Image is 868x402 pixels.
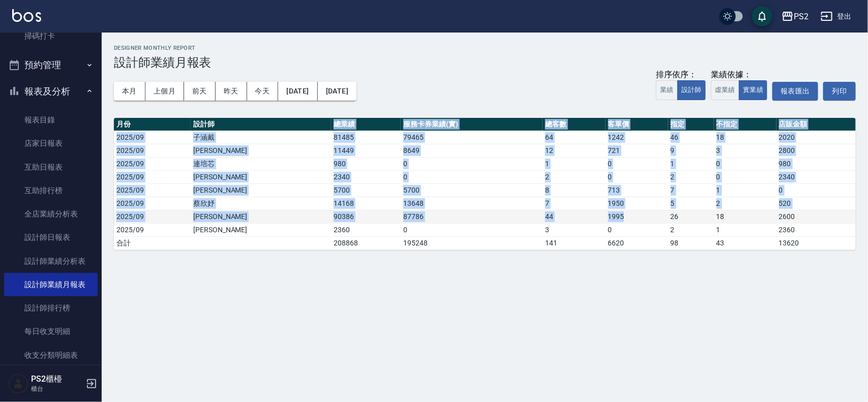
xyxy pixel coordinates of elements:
[184,82,216,101] button: 前天
[191,157,331,170] td: 連培芯
[668,183,714,197] td: 7
[606,157,668,170] td: 0
[752,6,772,26] button: save
[668,170,714,183] td: 2
[401,144,543,157] td: 8649
[12,9,41,22] img: Logo
[776,210,856,223] td: 2600
[668,157,714,170] td: 1
[4,108,98,132] a: 報表目錄
[4,320,98,343] a: 每日收支明細
[714,183,776,197] td: 1
[772,82,818,101] button: 報表匯出
[776,144,856,157] td: 2800
[543,144,605,157] td: 12
[4,179,98,202] a: 互助排行榜
[318,82,356,101] button: [DATE]
[401,223,543,236] td: 0
[401,210,543,223] td: 87786
[4,52,98,78] button: 預約管理
[4,344,98,367] a: 收支分類明細表
[4,250,98,273] a: 設計師業績分析表
[331,197,401,210] td: 14168
[191,131,331,144] td: 子涵戴
[668,236,714,250] td: 98
[114,45,856,51] h2: Designer Monthly Report
[191,210,331,223] td: [PERSON_NAME]
[714,223,776,236] td: 1
[668,118,714,131] th: 指定
[401,183,543,197] td: 5700
[776,131,856,144] td: 2020
[668,144,714,157] td: 9
[114,183,191,197] td: 2025/09
[247,82,279,101] button: 今天
[114,131,191,144] td: 2025/09
[8,374,28,394] img: Person
[191,170,331,183] td: [PERSON_NAME]
[4,78,98,105] button: 報表及分析
[711,70,767,80] div: 業績依據：
[714,236,776,250] td: 43
[714,210,776,223] td: 18
[606,131,668,144] td: 1242
[776,236,856,250] td: 13620
[191,183,331,197] td: [PERSON_NAME]
[114,170,191,183] td: 2025/09
[114,55,856,70] h3: 設計師業績月報表
[331,236,401,250] td: 208868
[668,210,714,223] td: 26
[401,197,543,210] td: 13648
[191,223,331,236] td: [PERSON_NAME]
[114,118,191,131] th: 月份
[331,131,401,144] td: 81485
[714,157,776,170] td: 0
[606,236,668,250] td: 6620
[401,118,543,131] th: 服務卡券業績(實)
[677,80,706,100] button: 設計師
[543,183,605,197] td: 8
[114,82,145,101] button: 本月
[817,7,856,26] button: 登出
[114,210,191,223] td: 2025/09
[776,157,856,170] td: 980
[278,82,317,101] button: [DATE]
[543,170,605,183] td: 2
[31,374,83,384] h5: PS2櫃檯
[331,118,401,131] th: 總業績
[331,157,401,170] td: 980
[668,131,714,144] td: 46
[543,157,605,170] td: 1
[4,202,98,226] a: 全店業績分析表
[114,236,191,250] td: 合計
[776,183,856,197] td: 0
[4,273,98,296] a: 設計師業績月報表
[606,210,668,223] td: 1995
[543,210,605,223] td: 44
[776,170,856,183] td: 2340
[4,132,98,155] a: 店家日報表
[776,197,856,210] td: 520
[606,197,668,210] td: 1950
[668,197,714,210] td: 5
[114,118,856,250] table: a dense table
[656,80,678,100] button: 業績
[606,144,668,157] td: 721
[543,236,605,250] td: 141
[114,144,191,157] td: 2025/09
[4,296,98,320] a: 設計師排行榜
[543,118,605,131] th: 總客數
[191,118,331,131] th: 設計師
[114,223,191,236] td: 2025/09
[331,223,401,236] td: 2360
[401,236,543,250] td: 195248
[606,223,668,236] td: 0
[714,144,776,157] td: 3
[543,197,605,210] td: 7
[656,70,706,80] div: 排序依序：
[4,24,98,48] a: 掃碼打卡
[668,223,714,236] td: 2
[401,131,543,144] td: 79465
[823,82,856,101] button: 列印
